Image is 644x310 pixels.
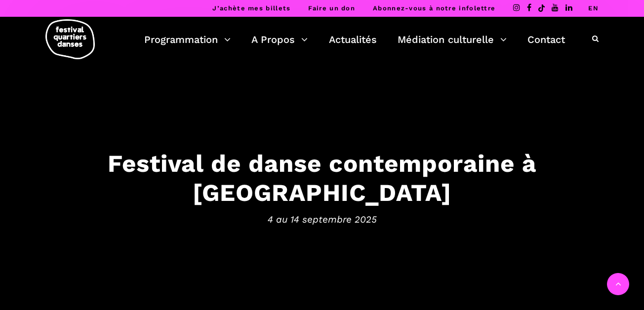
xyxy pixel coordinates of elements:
h3: Festival de danse contemporaine à [GEOGRAPHIC_DATA] [16,149,628,207]
a: Actualités [329,31,377,48]
span: 4 au 14 septembre 2025 [16,212,628,227]
a: Programmation [144,31,231,48]
a: A Propos [251,31,308,48]
a: Médiation culturelle [398,31,507,48]
a: EN [588,4,599,12]
a: Faire un don [308,4,355,12]
a: Contact [527,31,565,48]
img: logo-fqd-med [45,19,95,59]
a: Abonnez-vous à notre infolettre [373,4,495,12]
a: J’achète mes billets [212,4,290,12]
